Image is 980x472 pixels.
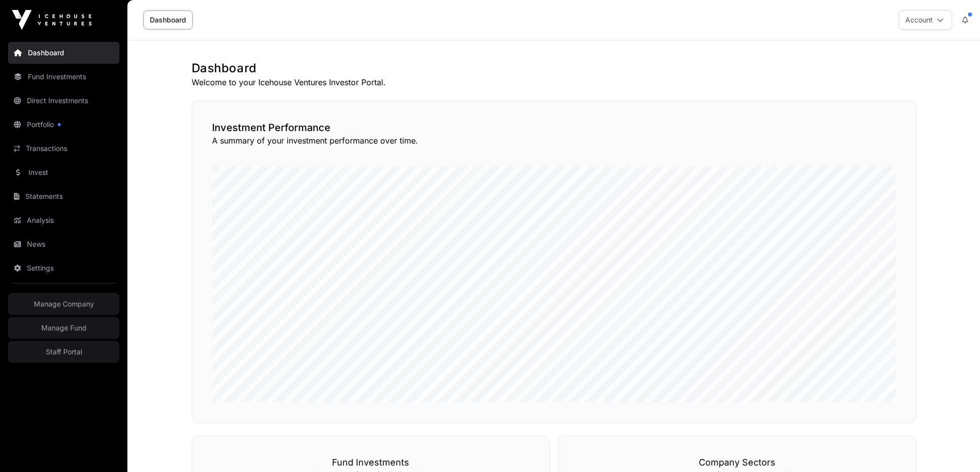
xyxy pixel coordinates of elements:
a: Dashboard [143,10,193,29]
a: Staff Portal [8,341,119,363]
p: Welcome to your Icehouse Ventures Investor Portal. [192,76,916,88]
h2: Investment Performance [212,121,896,135]
a: Settings [8,257,119,279]
a: Analysis [8,209,119,231]
a: Manage Company [8,293,119,315]
a: News [8,233,119,255]
a: Portfolio [8,114,119,136]
a: Fund Investments [8,66,119,88]
h3: Fund Investments [212,456,530,470]
a: Dashboard [8,42,119,64]
a: Invest [8,161,119,183]
a: Transactions [8,138,119,159]
h1: Dashboard [192,60,916,76]
a: Direct Investments [8,90,119,112]
a: Statements [8,185,119,207]
p: A summary of your investment performance over time. [212,135,896,147]
img: Icehouse Ventures Logo [12,10,92,30]
h3: Company Sectors [578,456,896,470]
button: Account [899,10,952,30]
a: Manage Fund [8,317,119,339]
